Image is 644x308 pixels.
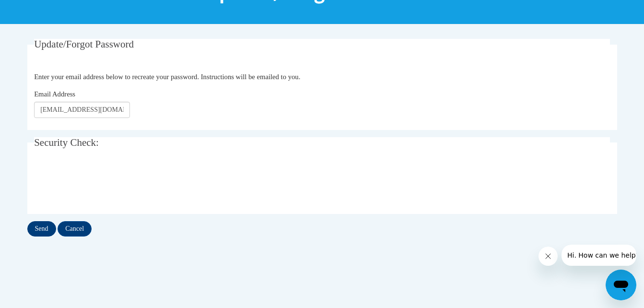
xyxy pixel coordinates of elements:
input: Email [34,102,130,118]
span: Email Address [34,90,75,98]
iframe: Message from company [562,245,636,266]
input: Send [27,221,56,237]
input: Cancel [58,221,92,237]
iframe: Button to launch messaging window [606,270,636,300]
iframe: reCAPTCHA [34,165,180,202]
span: Hi. How can we help? [6,7,78,14]
iframe: Close message [539,247,558,266]
span: Update/Forgot Password [34,38,134,50]
span: Enter your email address below to recreate your password. Instructions will be emailed to you. [34,73,300,81]
span: Security Check: [34,137,99,148]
